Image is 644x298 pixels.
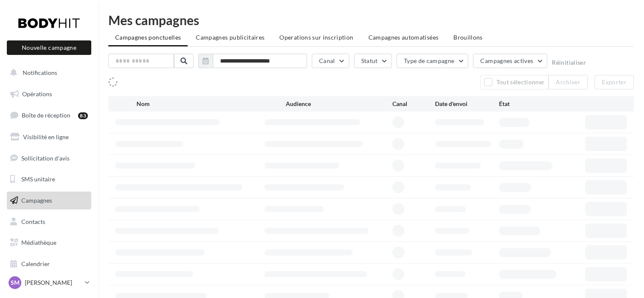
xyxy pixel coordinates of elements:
span: Operations sur inscription [279,34,353,41]
a: Visibilité en ligne [5,128,93,146]
div: 83 [78,112,88,119]
div: Date d'envoi [435,100,499,108]
span: Notifications [23,69,57,76]
a: SM [PERSON_NAME] [7,275,91,291]
span: SMS unitaire [21,175,55,183]
button: Statut [354,54,392,68]
span: SM [11,278,20,287]
button: Réinitialiser [552,59,586,66]
span: Médiathèque [21,239,56,246]
button: Exporter [595,75,634,89]
button: Canal [312,54,349,68]
a: Calendrier [5,255,93,273]
button: Archiver [548,75,588,89]
p: [PERSON_NAME] [25,278,81,287]
span: Campagnes actives [480,57,533,64]
div: Nom [136,100,286,108]
span: Campagnes automatisées [368,34,439,41]
span: Calendrier [21,260,50,267]
button: Type de campagne [397,54,469,68]
a: Contacts [5,213,93,231]
div: État [499,100,563,108]
span: Campagnes publicitaires [196,34,264,41]
button: Nouvelle campagne [7,40,91,55]
span: Boîte de réception [22,112,70,119]
a: Opérations [5,85,93,103]
a: SMS unitaire [5,170,93,188]
div: Canal [392,100,435,108]
span: Sollicitation d'avis [21,154,70,161]
button: Tout sélectionner [480,75,548,89]
a: Boîte de réception83 [5,106,93,124]
span: Visibilité en ligne [23,133,69,140]
a: Campagnes [5,192,93,209]
span: Contacts [21,218,45,225]
span: Campagnes [21,197,52,204]
span: Brouillons [453,34,483,41]
div: Audience [286,100,392,108]
a: Sollicitation d'avis [5,149,93,167]
span: Opérations [22,90,52,97]
button: Campagnes actives [473,54,547,68]
div: Mes campagnes [108,14,634,26]
button: Notifications [5,64,90,82]
a: Médiathèque [5,234,93,252]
